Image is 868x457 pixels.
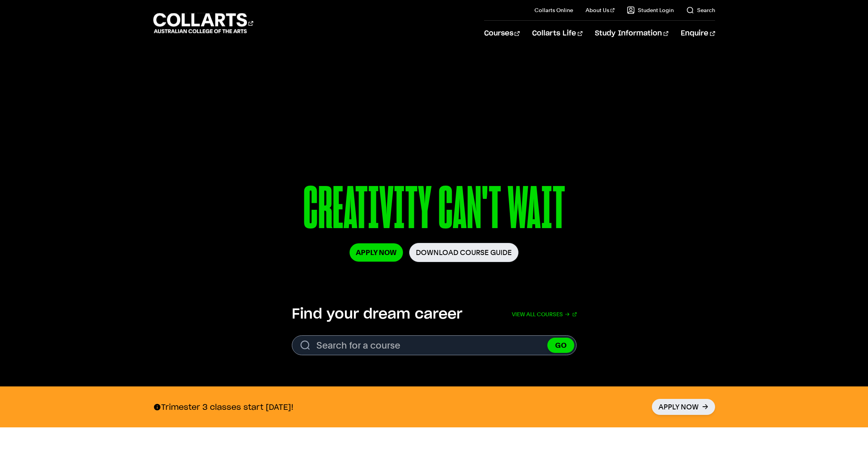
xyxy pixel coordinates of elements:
[153,402,293,412] p: Trimester 3 classes start [DATE]!
[627,6,674,14] a: Student Login
[586,6,614,14] a: About Us
[292,335,577,355] input: Search for a course
[595,21,668,46] a: Study Information
[292,335,577,355] form: Search
[409,243,518,262] a: Download Course Guide
[652,399,715,415] a: Apply Now
[532,21,582,46] a: Collarts Life
[350,243,403,262] a: Apply Now
[227,179,641,243] p: CREATIVITY CAN'T WAIT
[292,306,462,323] h2: Find your dream career
[534,6,573,14] a: Collarts Online
[484,21,520,46] a: Courses
[547,338,574,353] button: GO
[512,306,577,323] a: View all courses
[686,6,715,14] a: Search
[153,12,253,34] div: Go to homepage
[681,21,715,46] a: Enquire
